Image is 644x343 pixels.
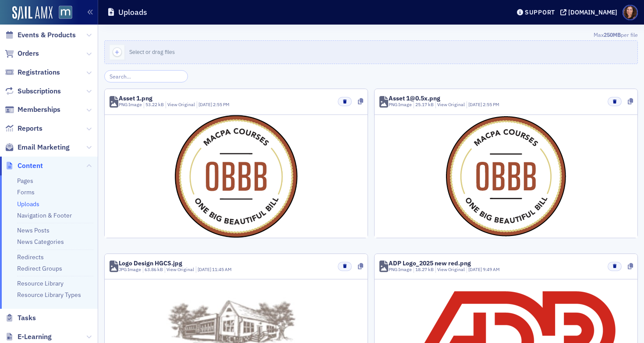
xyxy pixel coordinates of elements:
div: 63.86 kB [143,266,163,273]
a: Orders [5,49,39,58]
div: PNG Image [389,101,412,108]
a: E-Learning [5,332,52,342]
div: Asset 1@0.5x.png [389,95,440,101]
a: Content [5,161,43,171]
span: Tasks [18,313,36,323]
div: 25.17 kB [414,101,434,108]
span: [DATE] [468,266,483,272]
a: Redirect Groups [17,264,62,272]
span: [DATE] [198,101,213,107]
div: ADP Logo_2025 new red.png [389,260,471,266]
img: SailAMX [59,6,72,19]
span: [DATE] [198,266,212,272]
div: Max per file [104,31,638,40]
span: Reports [18,124,42,133]
span: 2:55 PM [213,101,230,107]
div: [DOMAIN_NAME] [568,8,617,16]
a: Tasks [5,313,36,323]
span: [DATE] [468,101,483,107]
a: Resource Library [17,279,64,287]
span: Memberships [18,105,60,114]
span: 250MB [604,31,621,38]
div: JPG Image [119,266,141,273]
span: Content [18,161,43,171]
div: 53.22 kB [144,101,164,108]
a: News Categories [17,238,64,246]
div: 18.27 kB [414,266,434,273]
div: Asset 1.png [119,95,152,101]
span: 11:45 AM [212,266,232,272]
a: Reports [5,124,42,133]
a: Navigation & Footer [17,211,72,219]
a: Forms [17,188,35,196]
a: Events & Products [5,30,76,40]
span: Events & Products [18,30,76,40]
span: Profile [623,5,638,20]
div: PNG Image [119,101,142,108]
span: Email Marketing [18,143,70,152]
input: Search… [104,70,188,82]
div: Logo Design HGCS.jpg [119,260,182,266]
a: View Homepage [53,6,72,21]
span: Subscriptions [18,86,61,96]
a: Email Marketing [5,143,70,152]
img: SailAMX [12,6,53,20]
button: Select or drag files [104,40,638,64]
button: [DOMAIN_NAME] [560,9,620,15]
div: Support [525,8,555,16]
div: PNG Image [389,266,412,273]
a: Registrations [5,68,60,77]
a: Redirects [17,253,44,261]
a: Uploads [17,200,39,208]
span: 9:49 AM [483,266,500,272]
a: Pages [17,177,33,185]
a: View Original [167,101,195,107]
a: View Original [437,266,465,272]
a: Resource Library Types [17,291,81,299]
a: Memberships [5,105,60,114]
a: Subscriptions [5,86,61,96]
span: Orders [18,49,39,58]
span: Registrations [18,68,60,77]
span: Select or drag files [129,48,175,55]
span: 2:55 PM [483,101,499,107]
span: E-Learning [18,332,52,342]
h1: Uploads [118,7,147,18]
a: View Original [437,101,465,107]
a: View Original [166,266,194,272]
a: News Posts [17,226,50,234]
